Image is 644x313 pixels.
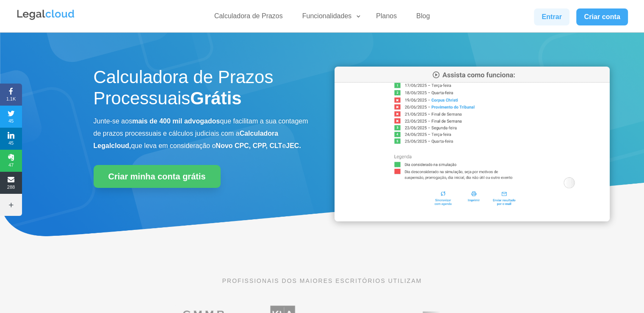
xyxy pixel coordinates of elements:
[209,12,288,24] a: Calculadora de Prazos
[94,115,310,152] p: Junte-se aos que facilitam a sua contagem de prazos processuais e cálculos judiciais com a que le...
[94,276,551,285] p: PROFISSIONAIS DOS MAIORES ESCRITÓRIOS UTILIZAM
[411,12,435,24] a: Blog
[94,130,279,149] b: Calculadora Legalcloud,
[297,12,362,24] a: Funcionalidades
[576,8,628,25] a: Criar conta
[94,67,310,114] h1: Calculadora de Prazos Processuais
[371,12,402,24] a: Planos
[216,142,282,149] b: Novo CPC, CPP, CLT
[334,215,610,223] a: Calculadora de Prazos Processuais da Legalcloud
[94,165,221,188] a: Criar minha conta grátis
[534,8,569,25] a: Entrar
[286,142,301,149] b: JEC.
[190,88,241,108] strong: Grátis
[16,8,75,21] img: Legalcloud Logo
[132,117,220,125] b: mais de 400 mil advogados
[16,15,75,22] a: Logo da Legalcloud
[334,67,610,221] img: Calculadora de Prazos Processuais da Legalcloud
